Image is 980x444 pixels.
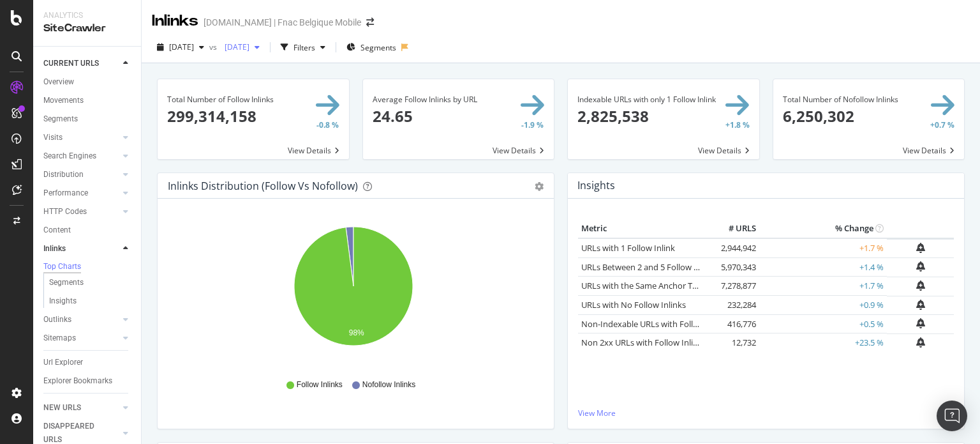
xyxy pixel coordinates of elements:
[916,261,925,272] div: bell-plus
[43,112,132,126] a: Segments
[759,333,887,353] td: +23.5 %
[43,205,119,218] a: HTTP Codes
[43,374,132,388] a: Explorer Bookmarks
[152,10,198,32] div: Inlinks
[43,205,87,218] div: HTTP Codes
[43,149,119,163] a: Search Engines
[293,42,315,53] div: Filters
[43,401,119,415] a: NEW URLS
[708,277,759,296] td: 7,278,877
[581,261,718,273] a: URLs Between 2 and 5 Follow Inlinks
[916,243,925,253] div: bell-plus
[578,408,954,418] a: View More
[535,182,544,191] div: gear
[578,219,708,238] th: Metric
[43,356,83,369] div: Url Explorer
[708,238,759,258] td: 2,944,942
[708,314,759,333] td: 416,776
[581,280,743,291] a: URLs with the Same Anchor Text on Inlinks
[366,18,374,27] div: arrow-right-arrow-left
[341,37,401,57] button: Segments
[43,261,132,273] a: Top Charts
[581,337,706,348] a: Non 2xx URLs with Follow Inlinks
[759,296,887,315] td: +0.9 %
[43,224,71,237] div: Content
[204,16,361,29] div: [DOMAIN_NAME] | Fnac Belgique Mobile
[43,261,81,272] div: Top Charts
[152,37,209,57] button: [DATE]
[43,242,66,256] div: Inlinks
[759,314,887,333] td: +0.5 %
[219,37,265,57] button: [DATE]
[49,295,132,308] a: Insights
[276,37,330,57] button: Filters
[43,313,71,326] div: Outlinks
[169,42,194,52] span: 2025 Sep. 5th
[581,242,675,254] a: URLs with 1 Follow Inlink
[43,131,119,144] a: Visits
[43,94,84,107] div: Movements
[916,300,925,310] div: bell-plus
[360,42,396,53] span: Segments
[708,219,759,238] th: # URLS
[43,332,119,345] a: Sitemaps
[349,329,364,338] text: 98%
[937,401,967,431] div: Open Intercom Messenger
[43,401,81,415] div: NEW URLS
[43,313,119,326] a: Outlinks
[49,276,84,289] div: Segments
[708,257,759,277] td: 5,970,343
[916,318,925,328] div: bell-plus
[43,75,74,89] div: Overview
[43,356,132,369] a: Url Explorer
[759,277,887,296] td: +1.7 %
[581,318,731,330] a: Non-Indexable URLs with Follow Inlinks
[759,238,887,258] td: +1.7 %
[43,168,119,181] a: Distribution
[43,224,132,237] a: Content
[577,177,615,194] h4: Insights
[297,379,343,390] span: Follow Inlinks
[43,332,76,345] div: Sitemaps
[759,219,887,238] th: % Change
[43,187,119,200] a: Performance
[209,42,219,52] span: vs
[362,379,415,390] span: Nofollow Inlinks
[219,42,249,52] span: 2025 Jul. 5th
[49,295,77,308] div: Insights
[168,180,358,192] div: Inlinks Distribution (Follow vs Nofollow)
[43,94,132,107] a: Movements
[43,242,119,256] a: Inlinks
[43,21,131,36] div: SiteCrawler
[708,296,759,315] td: 232,284
[49,276,132,289] a: Segments
[916,280,925,291] div: bell-plus
[43,187,88,200] div: Performance
[43,374,112,388] div: Explorer Bookmarks
[43,75,132,89] a: Overview
[43,149,96,163] div: Search Engines
[43,57,119,70] a: CURRENT URLS
[168,219,538,367] svg: A chart.
[916,337,925,348] div: bell-plus
[759,257,887,277] td: +1.4 %
[43,10,131,21] div: Analytics
[708,333,759,353] td: 12,732
[43,57,99,70] div: CURRENT URLS
[43,112,78,126] div: Segments
[43,131,63,144] div: Visits
[43,168,84,181] div: Distribution
[581,299,686,310] a: URLs with No Follow Inlinks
